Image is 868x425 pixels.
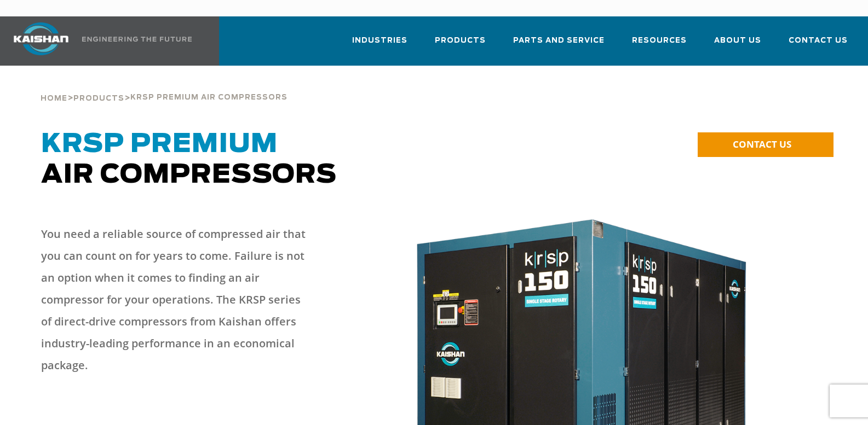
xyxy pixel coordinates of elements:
[632,26,687,63] a: Resources
[435,34,486,47] span: Products
[698,132,833,157] a: CONTACT US
[733,138,791,150] span: CONTACT US
[513,26,605,63] a: Parts and Service
[513,34,605,47] span: Parts and Service
[714,26,761,63] a: About Us
[82,37,192,42] img: Engineering the future
[789,34,848,47] span: Contact Us
[352,34,407,47] span: Industries
[41,95,67,102] span: Home
[41,131,337,188] span: Air Compressors
[789,26,848,63] a: Contact Us
[130,94,288,101] span: krsp premium air compressors
[41,66,288,107] div: > >
[73,95,124,102] span: Products
[41,131,278,158] span: KRSP Premium
[632,34,687,47] span: Resources
[41,223,310,376] p: You need a reliable source of compressed air that you can count on for years to come. Failure is ...
[435,26,486,63] a: Products
[73,93,124,103] a: Products
[352,26,407,63] a: Industries
[41,93,67,103] a: Home
[714,34,761,47] span: About Us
